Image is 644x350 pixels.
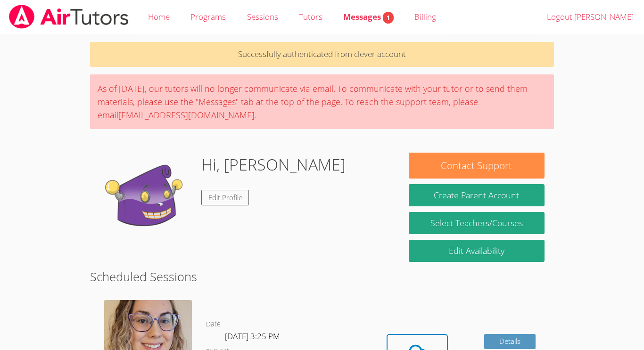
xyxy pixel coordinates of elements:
[484,334,536,350] a: Details
[409,153,545,179] button: Contact Support
[343,11,394,22] span: Messages
[409,212,545,234] a: Select Teachers/Courses
[90,42,554,67] p: Successfully authenticated from clever account
[201,153,346,177] h1: Hi, [PERSON_NAME]
[99,153,194,247] img: default.png
[409,184,545,206] button: Create Parent Account
[90,74,554,129] div: As of [DATE], our tutors will no longer communicate via email. To communicate with your tutor or ...
[409,240,545,262] a: Edit Availability
[225,331,280,342] span: [DATE] 3:25 PM
[90,268,554,285] h2: Scheduled Sessions
[383,12,394,24] span: 1
[8,5,130,29] img: airtutors_banner-c4298cdbf04f3fff15de1276eac7730deb9818008684d7c2e4769d2f7ddbe033.png
[201,190,249,205] a: Edit Profile
[206,318,221,330] dt: Date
